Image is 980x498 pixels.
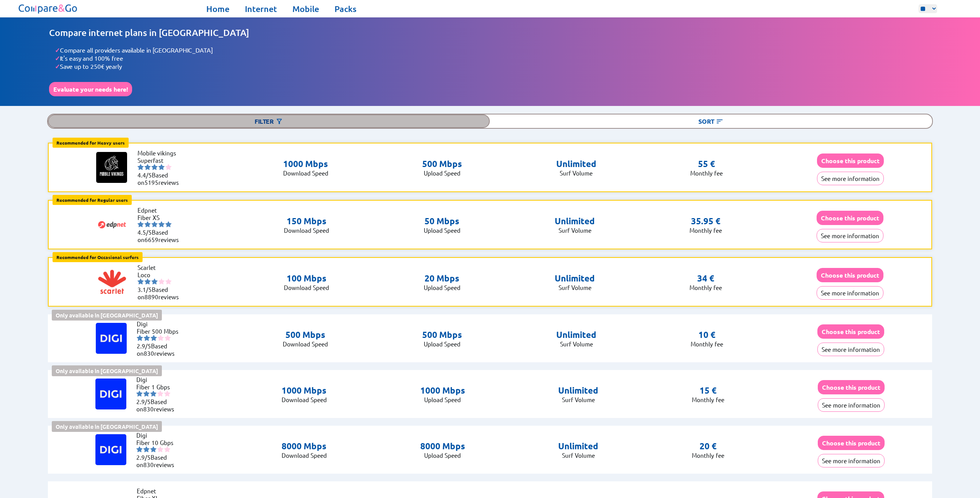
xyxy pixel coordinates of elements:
p: Surf Volume [555,227,595,234]
li: Compare all providers available in [GEOGRAPHIC_DATA] [55,46,931,54]
img: starnr5 [165,221,172,227]
span: 6659 [144,236,158,243]
p: Upload Speed [422,340,462,348]
span: 4.5/5 [138,229,152,236]
li: Fiber 1 Gbps [136,383,183,391]
img: starnr3 [151,221,158,227]
img: starnr1 [138,278,144,285]
p: Unlimited [555,216,595,227]
li: Based on reviews [136,398,183,413]
img: starnr5 [165,335,171,341]
button: Choose this product [817,324,884,339]
p: Monthly fee [690,227,722,234]
p: Monthly fee [690,284,722,291]
a: Choose this product [817,271,883,279]
b: Only available in [GEOGRAPHIC_DATA] [56,312,158,319]
li: Fiber 10 Gbps [136,439,183,446]
a: See more information [817,175,884,182]
img: starnr1 [138,221,144,227]
p: 500 Mbps [283,329,328,340]
p: Surf Volume [555,284,595,291]
p: Upload Speed [424,227,460,234]
p: Unlimited [556,159,596,169]
button: See more information [817,343,884,356]
button: Evaluate your needs here! [49,82,132,96]
img: starnr2 [144,221,151,227]
p: 1000 Mbps [282,385,327,396]
span: ✓ [55,46,60,54]
span: 8890 [144,293,158,300]
span: ✓ [55,62,60,70]
p: Monthly fee [690,169,723,177]
p: 55 € [698,159,715,169]
img: Logo of Scarlet [97,266,127,297]
img: starnr4 [157,446,163,452]
img: starnr2 [144,335,150,341]
p: Unlimited [555,273,595,284]
img: starnr2 [144,164,151,170]
p: Surf Volume [558,452,598,459]
img: starnr4 [158,164,165,170]
img: starnr4 [158,335,164,341]
img: starnr3 [150,391,156,397]
img: starnr5 [165,164,172,170]
a: Mobile [292,3,319,14]
img: starnr3 [150,446,156,452]
p: Download Speed [283,169,328,177]
a: Packs [335,3,357,14]
li: Digi [136,376,183,383]
li: Based on reviews [136,454,183,468]
li: Digi [137,320,183,327]
img: Logo of Digi [95,379,126,409]
b: Only available in [GEOGRAPHIC_DATA] [56,423,158,430]
span: 830 [144,350,154,357]
button: Choose this product [818,436,885,450]
img: Logo of Mobile vikings [96,152,127,183]
li: Edpnet [138,206,184,214]
p: Unlimited [556,329,596,340]
li: Superfast [138,157,184,164]
img: Logo of Digi [95,434,126,465]
li: Save up to 250€ yearly [55,62,931,70]
span: 2.9/5 [137,342,151,350]
img: starnr2 [144,278,151,285]
p: 34 € [697,273,714,284]
p: 35.95 € [691,216,720,227]
a: See more information [817,289,883,297]
li: Mobile vikings [138,149,184,157]
span: 2.9/5 [136,398,151,405]
span: ✓ [55,54,60,62]
button: Choose this product [818,380,885,394]
p: Upload Speed [424,284,460,291]
a: Choose this product [818,439,885,447]
b: Recommended for Occasional surfers [56,254,139,260]
span: 3.1/5 [138,286,152,293]
div: Sort [490,114,932,128]
img: starnr2 [143,446,149,452]
li: Based on reviews [137,342,183,357]
button: See more information [817,172,884,185]
li: Digi [136,431,183,439]
p: Surf Volume [556,340,596,348]
p: 8000 Mbps [420,441,465,452]
h1: Compare internet plans in [GEOGRAPHIC_DATA] [49,27,931,38]
p: Unlimited [558,441,598,452]
p: 20 € [700,441,717,452]
a: Home [206,3,229,14]
li: Based on reviews [138,171,184,186]
img: starnr1 [136,446,143,452]
span: 830 [143,405,154,413]
button: Choose this product [817,268,883,282]
p: 15 € [700,385,717,396]
img: starnr4 [157,391,163,397]
img: starnr1 [137,335,143,341]
b: Recommended for Regular users [56,197,128,203]
span: 4.4/5 [138,171,152,179]
img: starnr3 [151,278,158,285]
li: Loco [138,271,184,278]
img: Button open the filtering menu [275,118,283,125]
b: Recommended for Heavy users [56,140,125,146]
p: Download Speed [282,452,327,459]
p: Upload Speed [422,169,462,177]
p: Upload Speed [420,452,465,459]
